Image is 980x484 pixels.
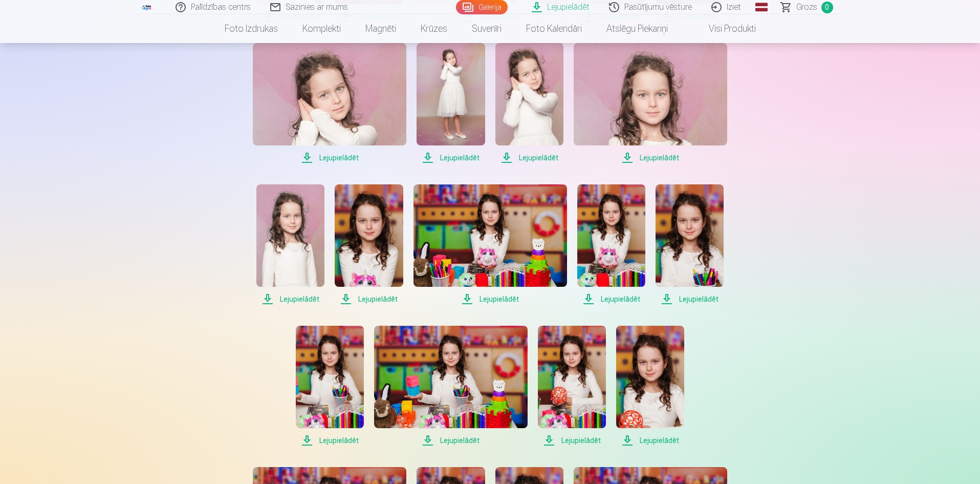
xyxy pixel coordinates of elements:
span: Grozs [796,1,817,13]
span: Lejupielādēt [296,434,364,447]
span: Lejupielādēt [335,293,403,305]
span: Lejupielādēt [495,152,563,164]
span: Lejupielādēt [538,434,606,447]
a: Lejupielādēt [253,43,406,164]
a: Lejupielādēt [256,184,324,305]
a: Foto izdrukas [212,14,290,43]
span: Lejupielādēt [374,434,528,447]
span: Lejupielādēt [577,293,645,305]
span: Lejupielādēt [253,152,406,164]
img: /fa1 [141,4,153,10]
a: Krūzes [408,14,460,43]
span: Lejupielādēt [417,152,485,164]
a: Lejupielādēt [296,326,364,447]
span: 0 [821,2,833,13]
a: Visi produkti [680,14,768,43]
a: Atslēgu piekariņi [594,14,680,43]
a: Lejupielādēt [616,326,684,447]
a: Suvenīri [460,14,514,43]
a: Lejupielādēt [417,43,485,164]
a: Lejupielādēt [413,184,567,305]
a: Lejupielādēt [577,184,645,305]
a: Magnēti [353,14,408,43]
span: Lejupielādēt [656,293,724,305]
a: Lejupielādēt [656,184,724,305]
span: Lejupielādēt [574,152,727,164]
span: Lejupielādēt [413,293,567,305]
a: Lejupielādēt [374,326,528,447]
a: Lejupielādēt [538,326,606,447]
a: Foto kalendāri [514,14,594,43]
a: Komplekti [290,14,353,43]
a: Lejupielādēt [335,184,403,305]
span: Lejupielādēt [616,434,684,447]
a: Lejupielādēt [495,43,563,164]
a: Lejupielādēt [574,43,727,164]
span: Lejupielādēt [256,293,324,305]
